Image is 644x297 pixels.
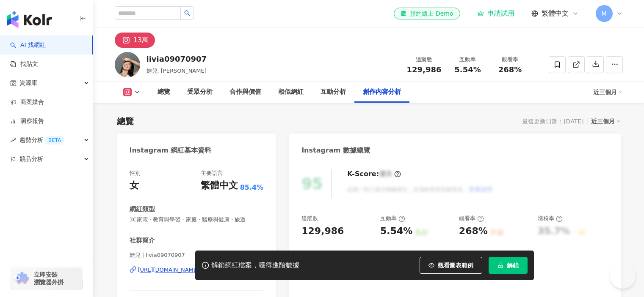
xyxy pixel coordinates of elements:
div: 129,986 [301,225,344,238]
div: 近三個月 [591,116,621,127]
span: 趨勢分析 [19,131,64,150]
span: 268% [498,65,522,74]
a: 申請試用 [477,9,514,18]
span: 立即安裝 瀏覽器外掛 [34,271,64,286]
div: 主要語言 [201,169,223,177]
div: K-Score : [347,169,401,179]
div: Instagram 網紅基本資料 [130,146,212,155]
a: chrome extension立即安裝 瀏覽器外掛 [11,267,82,290]
div: 268% [459,225,488,238]
div: 總覽 [158,87,170,97]
span: search [184,10,190,16]
span: M [601,9,606,18]
div: 網紅類型 [130,205,155,214]
span: 3C家電 · 教育與學習 · 家庭 · 醫療與健康 · 旅遊 [130,216,264,223]
div: 互動分析 [321,87,346,97]
span: 5.54% [454,65,481,74]
div: 觀看率 [494,55,526,64]
div: 近三個月 [593,85,623,99]
span: 繁體中文 [542,9,569,18]
div: 最後更新日期：[DATE] [522,118,583,125]
span: 競品分析 [19,150,43,169]
div: 社群簡介 [130,236,155,245]
span: 解鎖 [507,262,519,269]
span: 觀看圖表範例 [438,262,473,269]
div: BETA [45,136,64,144]
div: 受眾分析 [187,87,213,97]
div: 追蹤數 [407,55,442,64]
img: KOL Avatar [115,52,140,77]
div: 互動率 [452,55,484,64]
div: 女 [130,179,139,192]
div: 繁體中文 [201,179,238,192]
button: 13萬 [115,33,155,48]
div: 5.54% [380,225,412,238]
span: 資源庫 [19,74,37,93]
span: 娃兒, [PERSON_NAME] [146,68,207,74]
div: 解鎖網紅檔案，獲得進階數據 [211,261,299,270]
a: 商案媒合 [10,98,44,106]
span: 85.4% [240,183,264,192]
img: logo [7,11,52,28]
div: 相似網紅 [278,87,304,97]
div: 創作內容分析 [363,87,401,97]
div: 漲粉率 [538,215,563,222]
button: 解鎖 [489,257,528,274]
span: lock [498,262,503,268]
div: livia09070907 [146,54,207,64]
span: 129,986 [407,65,442,74]
button: 觀看圖表範例 [420,257,482,274]
div: 總覽 [117,115,134,127]
img: chrome extension [14,272,30,285]
a: 洞察報告 [10,117,44,125]
div: 預約線上 Demo [401,9,453,18]
div: 性別 [130,169,141,177]
div: Instagram 數據總覽 [301,146,370,155]
a: 找貼文 [10,60,38,68]
div: 合作與價值 [229,87,261,97]
div: 觀看率 [459,215,484,222]
span: rise [10,137,16,143]
div: 互動率 [380,215,405,222]
div: 13萬 [133,34,149,46]
div: 追蹤數 [301,215,318,222]
a: 預約線上 Demo [394,8,460,19]
a: searchAI 找網紅 [10,41,46,49]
